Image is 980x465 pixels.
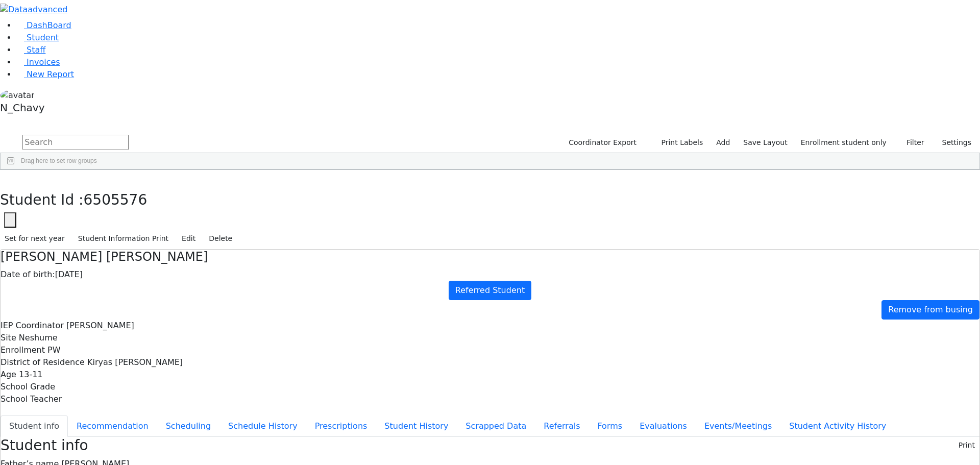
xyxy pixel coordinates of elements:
[27,69,74,79] span: New Report
[27,33,59,42] span: Student
[16,69,74,79] a: New Report
[893,135,929,151] button: Filter
[888,305,973,314] span: Remove from busing
[712,135,734,151] a: Add
[1,415,68,437] button: Student info
[1,268,979,281] div: [DATE]
[27,20,71,30] span: DashBoard
[21,157,97,164] span: Drag here to set row groups
[16,45,45,55] a: Staff
[1,332,16,344] label: Site
[696,415,780,437] button: Events/Meetings
[739,135,792,151] button: Save Layout
[1,437,88,454] h3: Student info
[47,345,60,355] span: PW
[87,357,183,367] span: Kiryas [PERSON_NAME]
[16,33,59,42] a: Student
[219,415,306,437] button: Schedule History
[649,135,707,151] button: Print Labels
[631,415,696,437] button: Evaluations
[16,20,71,30] a: DashBoard
[1,369,16,381] label: Age
[1,381,55,393] label: School Grade
[27,45,45,55] span: Staff
[881,300,979,320] a: Remove from busing
[73,231,173,247] button: Student Information Print
[1,250,979,264] h4: [PERSON_NAME] [PERSON_NAME]
[19,370,43,379] span: 13-11
[84,191,148,208] span: 6505576
[1,268,55,281] label: Date of birth:
[1,393,62,405] label: School Teacher
[376,415,457,437] button: Student History
[22,135,129,150] input: Search
[1,356,85,369] label: District of Residence
[780,415,895,437] button: Student Activity History
[589,415,631,437] button: Forms
[68,415,157,437] button: Recommendation
[204,231,237,247] button: Delete
[19,333,58,342] span: Neshume
[66,321,134,330] span: [PERSON_NAME]
[1,344,45,356] label: Enrollment
[449,281,531,300] a: Referred Student
[16,57,60,67] a: Invoices
[535,415,589,437] button: Referrals
[306,415,376,437] button: Prescriptions
[954,437,979,453] button: Print
[562,135,641,151] button: Coordinator Export
[177,231,200,247] button: Edit
[796,135,891,151] label: Enrollment student only
[457,415,535,437] button: Scrapped Data
[929,135,976,151] button: Settings
[157,415,219,437] button: Scheduling
[1,320,64,332] label: IEP Coordinator
[27,57,60,67] span: Invoices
